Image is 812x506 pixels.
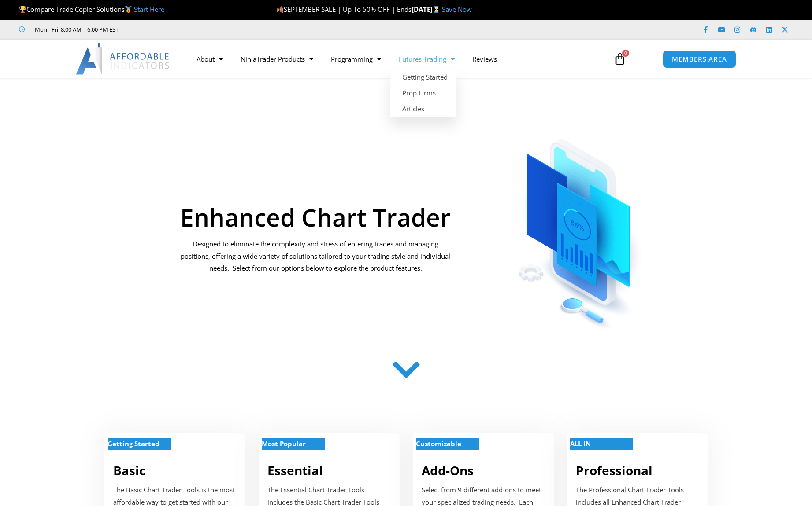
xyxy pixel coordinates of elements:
[19,5,164,14] span: Compare Trade Copier Solutions
[570,439,591,448] strong: ALL IN
[390,85,456,101] a: Prop Firms
[663,50,736,68] a: MEMBERS AREA
[422,462,474,479] a: Add-Ons
[390,69,456,117] ul: Futures Trading
[390,49,463,69] a: Futures Trading
[322,49,390,69] a: Programming
[576,462,653,479] a: Professional
[262,439,306,448] strong: Most Popular
[622,50,629,57] span: 0
[113,462,145,479] a: Basic
[232,49,322,69] a: NinjaTrader Products
[463,49,506,69] a: Reviews
[33,24,119,35] span: Mon - Fri: 8:00 AM – 6:00 PM EST
[277,6,283,13] img: 🍂
[601,46,639,72] a: 0
[416,439,461,448] strong: Customizable
[433,6,440,13] img: ⌛
[19,6,26,13] img: 🏆
[489,118,670,332] img: ChartTrader | Affordable Indicators – NinjaTrader
[267,462,323,479] a: Essential
[390,101,456,117] a: Articles
[188,49,604,69] nav: Menu
[131,25,263,34] iframe: Customer reviews powered by Trustpilot
[180,205,452,229] h1: Enhanced Chart Trader
[108,439,159,448] strong: Getting Started
[125,6,132,13] img: 🥇
[180,238,452,275] p: Designed to eliminate the complexity and stress of entering trades and managing positions, offeri...
[412,5,442,14] strong: [DATE]
[442,5,472,14] a: Save Now
[672,56,727,62] span: MEMBERS AREA
[134,5,164,14] a: Start Here
[76,43,171,75] img: LogoAI | Affordable Indicators – NinjaTrader
[390,69,456,85] a: Getting Started
[188,49,232,69] a: About
[276,5,412,14] span: SEPTEMBER SALE | Up To 50% OFF | Ends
